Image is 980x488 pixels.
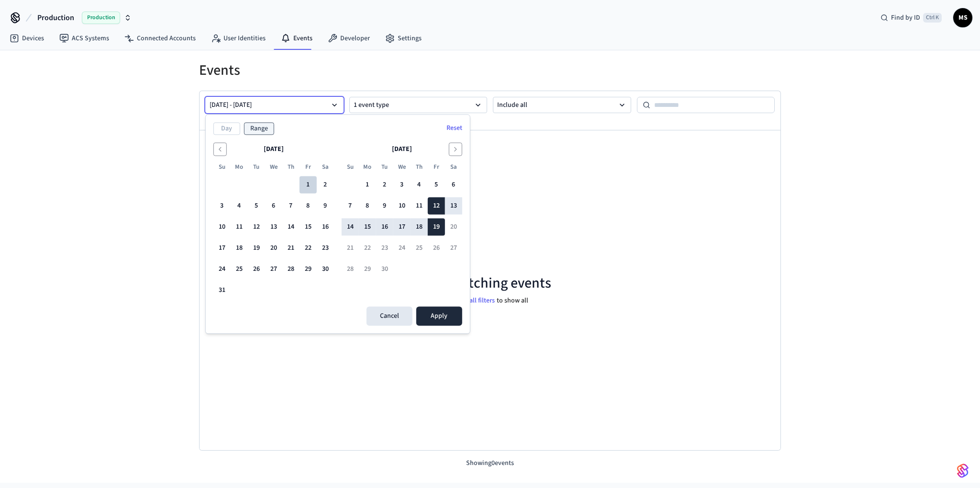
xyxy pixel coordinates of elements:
th: Tuesday [376,162,393,172]
button: Monday, September 29th, 2025 [359,261,376,278]
span: [DATE] [392,144,412,154]
button: Monday, September 8th, 2025 [359,198,376,215]
button: Today, Friday, September 19th, 2025, selected [428,219,445,236]
div: Find by IDCtrl K [873,9,949,26]
button: Saturday, August 30th, 2025 [317,261,334,278]
button: Monday, August 11th, 2025 [231,219,248,236]
button: Wednesday, August 20th, 2025 [265,240,282,257]
button: Wednesday, September 17th, 2025, selected [393,219,411,236]
p: No matching events [429,275,551,292]
button: Tuesday, September 30th, 2025 [376,261,393,278]
button: Tuesday, August 12th, 2025 [248,219,265,236]
button: Thursday, August 7th, 2025 [282,198,300,215]
button: Friday, August 22nd, 2025 [300,240,317,257]
th: Friday [300,162,317,172]
button: Saturday, September 13th, 2025, selected [445,198,462,215]
button: Saturday, August 23rd, 2025 [317,240,334,257]
span: MS [954,9,971,26]
button: Day [213,122,240,135]
th: Friday [428,162,445,172]
button: Friday, September 12th, 2025, selected [428,198,445,215]
th: Tuesday [248,162,265,172]
button: Include all [493,97,631,113]
button: Reset all filters [450,294,497,308]
a: Developer [320,30,378,47]
th: Wednesday [393,162,411,172]
button: Saturday, September 20th, 2025 [445,219,462,236]
button: 1 event type [349,97,488,113]
button: Monday, September 1st, 2025 [359,176,376,194]
a: ACS Systems [52,30,117,47]
button: [DATE] - [DATE] [205,97,344,113]
th: Thursday [411,162,428,172]
h1: Events [199,62,781,79]
button: Thursday, August 21st, 2025 [282,240,300,257]
button: Thursday, August 14th, 2025 [282,219,300,236]
th: Saturday [317,162,334,172]
span: Ctrl K [923,13,942,23]
th: Sunday [342,162,359,172]
th: Sunday [213,162,231,172]
button: Friday, August 15th, 2025 [300,219,317,236]
p: to show all [497,296,528,306]
th: Wednesday [265,162,282,172]
button: Cancel [367,307,412,326]
span: Production [82,12,120,24]
button: Sunday, September 21st, 2025 [342,240,359,257]
button: Reset [441,120,468,136]
button: Monday, September 22nd, 2025 [359,240,376,257]
th: Thursday [282,162,300,172]
button: Saturday, September 27th, 2025 [445,240,462,257]
table: August 2025 [213,162,334,299]
button: Tuesday, September 16th, 2025, selected [376,219,393,236]
button: Wednesday, September 10th, 2025 [393,198,411,215]
button: Sunday, September 7th, 2025 [342,198,359,215]
button: Saturday, September 6th, 2025 [445,176,462,194]
a: Events [273,30,320,47]
button: Friday, September 26th, 2025 [428,240,445,257]
button: Tuesday, September 9th, 2025 [376,198,393,215]
button: Wednesday, September 24th, 2025 [393,240,411,257]
a: Connected Accounts [117,30,203,47]
button: Sunday, August 31st, 2025 [213,282,231,299]
button: Thursday, August 28th, 2025 [282,261,300,278]
button: Thursday, September 4th, 2025 [411,176,428,194]
span: Find by ID [891,13,920,23]
button: Range [244,122,274,135]
button: Friday, August 8th, 2025 [300,198,317,215]
button: Friday, August 29th, 2025 [300,261,317,278]
button: Monday, August 18th, 2025 [231,240,248,257]
button: Go to the Next Month [449,142,462,156]
button: MS [953,8,972,27]
button: Wednesday, August 6th, 2025 [265,198,282,215]
th: Saturday [445,162,462,172]
button: Wednesday, September 3rd, 2025 [393,176,411,194]
button: Sunday, August 24th, 2025 [213,261,231,278]
button: Wednesday, August 27th, 2025 [265,261,282,278]
span: Production [37,12,74,23]
th: Monday [231,162,248,172]
button: Monday, August 25th, 2025 [231,261,248,278]
button: Tuesday, September 23rd, 2025 [376,240,393,257]
button: Saturday, August 2nd, 2025 [317,176,334,194]
button: Sunday, August 10th, 2025 [213,219,231,236]
a: Devices [2,30,52,47]
button: Sunday, September 14th, 2025, selected [342,219,359,236]
button: Apply [416,307,462,326]
img: SeamLogoGradient.69752ec5.svg [957,463,969,478]
button: Tuesday, August 5th, 2025 [248,198,265,215]
a: Settings [378,30,429,47]
button: Tuesday, August 19th, 2025 [248,240,265,257]
table: September 2025 [342,162,462,278]
p: Showing 0 events [199,458,781,468]
button: Saturday, August 16th, 2025 [317,219,334,236]
button: Thursday, September 11th, 2025 [411,198,428,215]
button: Sunday, August 3rd, 2025 [213,198,231,215]
button: Wednesday, August 13th, 2025 [265,219,282,236]
button: Tuesday, August 26th, 2025 [248,261,265,278]
button: Go to the Previous Month [213,142,227,156]
button: Friday, August 1st, 2025 [300,176,317,194]
a: User Identities [203,30,273,47]
span: [DATE] [264,144,284,154]
button: Friday, September 5th, 2025 [428,176,445,194]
